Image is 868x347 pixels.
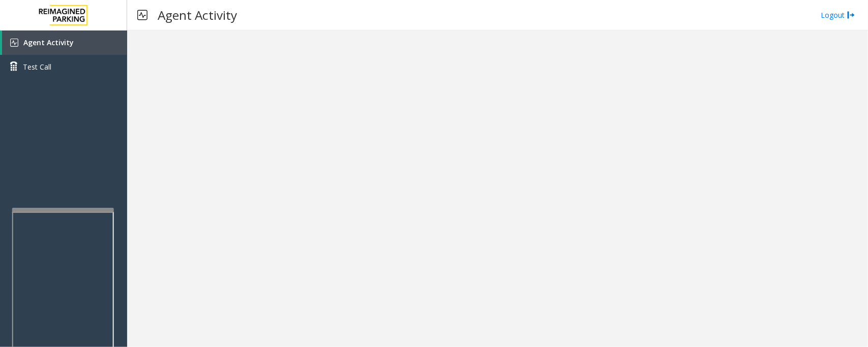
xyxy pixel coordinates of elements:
span: Agent Activity [23,38,74,47]
h3: Agent Activity [153,3,242,27]
span: Test Call [23,61,51,72]
a: Logout [821,10,855,20]
img: pageIcon [137,3,147,27]
img: 'icon' [10,39,18,47]
img: logout [847,10,855,20]
a: Agent Activity [2,30,127,55]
